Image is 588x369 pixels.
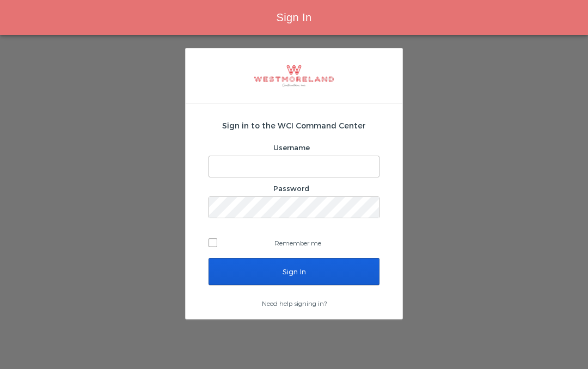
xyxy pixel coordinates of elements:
input: Sign In [209,258,379,285]
a: Need help signing in? [262,299,327,307]
label: Password [273,184,309,193]
span: Sign In [276,11,311,23]
h2: Sign in to the WCI Command Center [209,120,379,131]
label: Remember me [209,235,379,251]
label: Username [273,143,310,152]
